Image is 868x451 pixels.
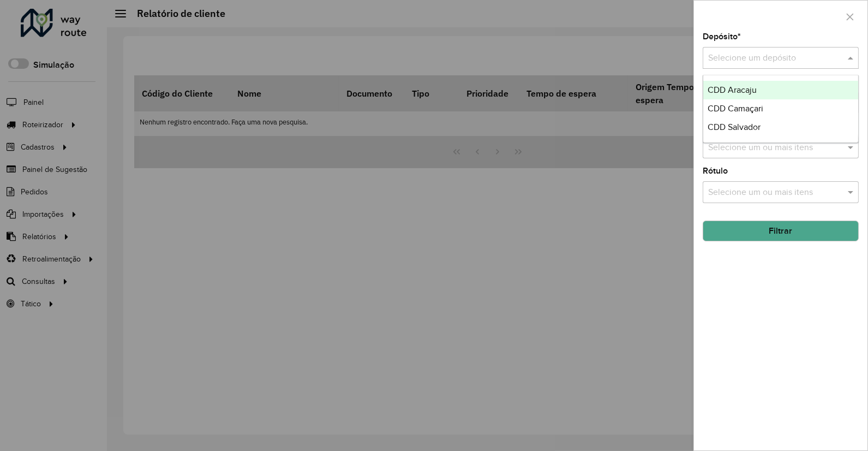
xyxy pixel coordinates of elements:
ng-dropdown-panel: Options list [703,75,859,143]
label: Rótulo [703,164,728,177]
span: CDD Salvador [708,122,761,132]
label: Depósito [703,30,741,43]
button: Filtrar [703,221,859,241]
span: CDD Aracaju [708,85,757,94]
span: CDD Camaçari [708,104,763,113]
